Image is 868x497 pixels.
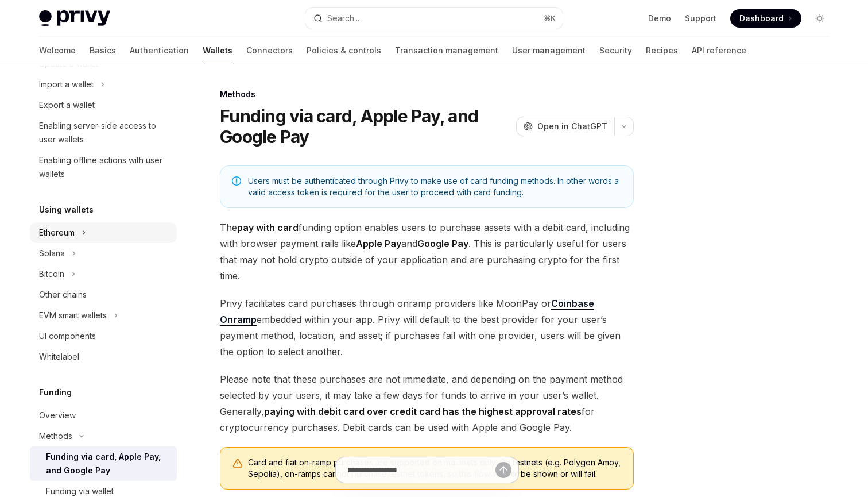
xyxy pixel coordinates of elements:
[39,350,79,364] div: Whitelabel
[692,37,746,64] a: API reference
[646,37,678,64] a: Recipes
[130,37,189,64] a: Authentication
[46,450,170,477] div: Funding via card, Apple Pay, and Google Pay
[246,37,293,64] a: Connectors
[30,222,177,243] button: Ethereum
[39,386,72,399] h5: Funding
[648,13,671,24] a: Demo
[599,37,632,64] a: Security
[30,284,177,305] a: Other chains
[248,175,622,198] span: Users must be authenticated through Privy to make use of card funding methods. In other words a v...
[811,9,829,28] button: Toggle dark mode
[495,462,511,478] button: Send message
[39,329,96,343] div: UI components
[220,371,634,436] span: Please note that these purchases are not immediate, and depending on the payment method selected ...
[39,119,170,147] div: Enabling server-side access to user wallets
[347,457,495,483] input: Ask a question...
[30,243,177,264] button: Solana
[730,9,801,28] a: Dashboard
[220,219,634,284] span: The funding option enables users to purchase assets with a debit card, including with browser pay...
[512,37,586,64] a: User management
[30,305,177,326] button: EVM smart wallets
[220,106,511,147] h1: Funding via card, Apple Pay, and Google Pay
[39,226,75,240] div: Ethereum
[39,98,95,112] div: Export a wallet
[537,121,607,132] span: Open in ChatGPT
[395,37,498,64] a: Transaction management
[30,115,177,150] a: Enabling server-side access to user wallets
[30,74,177,95] button: Import a wallet
[237,222,299,233] strong: pay with card
[39,203,94,217] h5: Using wallets
[220,88,634,100] div: Methods
[30,264,177,284] button: Bitcoin
[39,429,72,443] div: Methods
[203,37,232,64] a: Wallets
[685,13,716,24] a: Support
[264,406,582,417] strong: paying with debit card over credit card has the highest approval rates
[39,78,94,91] div: Import a wallet
[307,37,381,64] a: Policies & controls
[30,150,177,184] a: Enabling offline actions with user wallets
[220,295,634,360] span: Privy facilitates card purchases through onramp providers like MoonPay or embedded within your ap...
[39,409,76,422] div: Overview
[30,95,177,115] a: Export a wallet
[39,246,65,260] div: Solana
[39,288,87,302] div: Other chains
[516,117,614,136] button: Open in ChatGPT
[30,426,177,446] button: Methods
[305,8,563,29] button: Search...⌘K
[90,37,116,64] a: Basics
[39,37,76,64] a: Welcome
[30,405,177,426] a: Overview
[327,11,359,25] div: Search...
[39,10,110,26] img: light logo
[356,238,401,249] strong: Apple Pay
[544,14,556,23] span: ⌘ K
[232,176,241,186] svg: Note
[739,13,784,24] span: Dashboard
[30,326,177,346] a: UI components
[30,446,177,481] a: Funding via card, Apple Pay, and Google Pay
[417,238,468,249] strong: Google Pay
[39,153,170,181] div: Enabling offline actions with user wallets
[39,267,64,281] div: Bitcoin
[39,309,107,322] div: EVM smart wallets
[30,346,177,367] a: Whitelabel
